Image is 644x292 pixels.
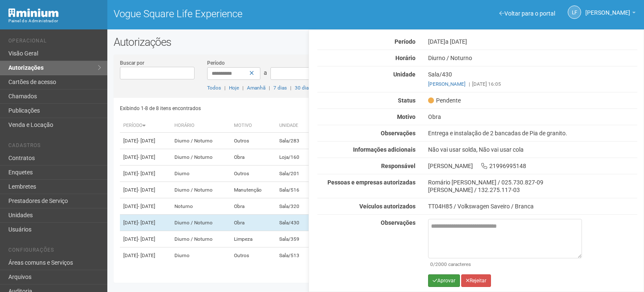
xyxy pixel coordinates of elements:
[229,85,239,91] a: Hoje
[138,171,155,176] span: - [DATE]
[231,215,276,231] td: Obra
[422,71,644,88] div: Sala/430
[138,203,155,209] span: - [DATE]
[445,38,467,45] span: a [DATE]
[290,85,291,91] span: |
[393,71,415,78] strong: Unidade
[231,119,276,133] th: Motivo
[422,113,644,121] div: Obra
[231,198,276,215] td: Obra
[138,220,155,226] span: - [DATE]
[171,215,231,231] td: Diurno / Noturno
[8,142,101,151] li: Cadastros
[114,36,638,48] h2: Autorizações
[8,247,101,256] li: Configurações
[171,133,231,149] td: Diurno / Noturno
[247,85,265,91] a: Amanhã
[120,198,171,215] td: [DATE]
[171,119,231,133] th: Horário
[120,231,171,247] td: [DATE]
[469,81,470,87] span: |
[422,38,644,45] div: [DATE]
[171,149,231,166] td: Diurno / Noturno
[120,119,171,133] th: Período
[138,236,155,242] span: - [DATE]
[207,85,221,91] a: Todos
[276,198,312,215] td: Sala/320
[428,179,637,186] div: Romário [PERSON_NAME] / 025.730.827-09
[359,203,415,210] strong: Veículos autorizados
[120,215,171,231] td: [DATE]
[327,179,415,186] strong: Pessoas e empresas autorizadas
[428,81,465,87] a: [PERSON_NAME]
[381,219,415,226] strong: Observações
[428,274,460,287] button: Aprovar
[430,261,433,267] span: 0
[171,182,231,198] td: Diurno / Noturno
[499,10,555,17] a: Voltar para o portal
[276,149,312,166] td: Loja/160
[276,182,312,198] td: Sala/516
[207,59,225,67] label: Período
[276,133,312,149] td: Sala/283
[171,231,231,247] td: Diurno / Noturno
[276,215,312,231] td: Sala/430
[585,11,636,17] a: [PERSON_NAME]
[568,5,581,19] a: LF
[120,149,171,166] td: [DATE]
[428,186,637,194] div: [PERSON_NAME] / 132.275.117-03
[353,146,415,153] strong: Informações adicionais
[8,38,101,47] li: Operacional
[585,1,630,16] span: Letícia Florim
[395,38,415,45] strong: Período
[395,55,415,61] strong: Horário
[430,260,580,268] div: /2000 caracteres
[422,54,644,62] div: Diurno / Noturno
[422,146,644,153] div: Não vai usar solda, Não vai usar cola
[8,17,101,25] div: Painel do Administrador
[231,149,276,166] td: Obra
[138,138,155,144] span: - [DATE]
[138,253,155,258] span: - [DATE]
[295,85,311,91] a: 30 dias
[428,97,461,104] span: Pendente
[276,231,312,247] td: Sala/359
[231,231,276,247] td: Limpeza
[428,203,637,210] div: TT04H85 / Volkswagen Saveiro / Branca
[461,274,491,287] button: Rejeitar
[120,247,171,264] td: [DATE]
[171,166,231,182] td: Diurno
[242,85,244,91] span: |
[381,130,415,137] strong: Observações
[381,163,415,169] strong: Responsável
[276,166,312,182] td: Sala/201
[231,166,276,182] td: Outros
[276,119,312,133] th: Unidade
[264,69,267,76] span: a
[120,133,171,149] td: [DATE]
[273,85,287,91] a: 7 dias
[422,129,644,137] div: Entrega e instalação de 2 bancadas de Pia de granito.
[398,97,415,104] strong: Status
[8,8,59,17] img: Minium
[269,85,270,91] span: |
[171,198,231,215] td: Noturno
[428,80,637,88] div: [DATE] 16:05
[276,247,312,264] td: Sala/513
[120,166,171,182] td: [DATE]
[120,102,373,115] div: Exibindo 1-8 de 8 itens encontrados
[120,182,171,198] td: [DATE]
[231,247,276,264] td: Outros
[397,113,415,120] strong: Motivo
[231,133,276,149] td: Outros
[138,187,155,193] span: - [DATE]
[120,59,144,67] label: Buscar por
[224,85,226,91] span: |
[171,247,231,264] td: Diurno
[114,8,369,19] h1: Vogue Square Life Experience
[422,162,644,170] div: [PERSON_NAME] 21996995148
[231,182,276,198] td: Manutenção
[138,154,155,160] span: - [DATE]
